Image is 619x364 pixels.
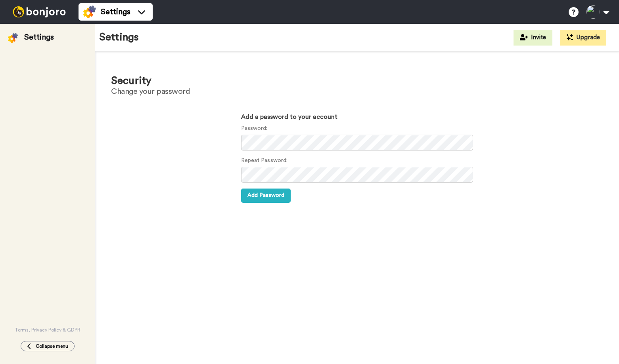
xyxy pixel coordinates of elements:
button: Invite [514,30,552,46]
label: Password: [241,124,268,133]
div: Settings [24,32,54,43]
img: bj-logo-header-white.svg [10,6,69,17]
img: settings-colored.svg [8,33,18,43]
button: Collapse menu [21,341,75,351]
h2: Change your password [111,87,603,96]
span: Add Password [247,192,284,198]
label: Repeat Password: [241,156,287,165]
h1: Security [111,75,603,87]
span: Settings [101,6,130,17]
span: Collapse menu [36,343,68,349]
button: Add Password [241,189,291,203]
img: settings-colored.svg [83,6,96,18]
h3: Add a password to your account [241,114,473,121]
button: Upgrade [560,30,606,46]
h1: Settings [99,32,139,43]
